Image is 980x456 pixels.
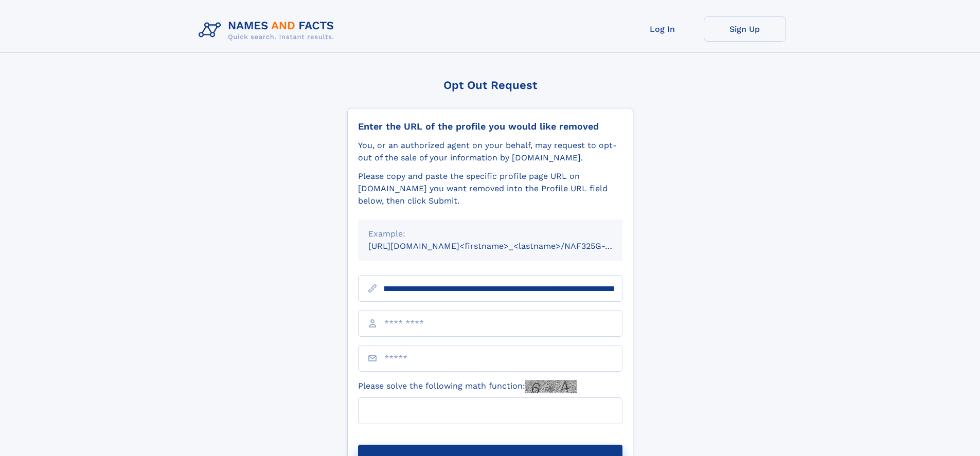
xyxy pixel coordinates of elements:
[368,228,612,240] div: Example:
[358,170,622,207] div: Please copy and paste the specific profile page URL on [DOMAIN_NAME] you want removed into the Pr...
[704,16,786,42] a: Sign Up
[368,241,642,251] small: [URL][DOMAIN_NAME]<firstname>_<lastname>/NAF325G-xxxxxxxx
[358,380,577,393] label: Please solve the following math function:
[347,79,633,92] div: Opt Out Request
[358,139,622,164] div: You, or an authorized agent on your behalf, may request to opt-out of the sale of your informatio...
[621,16,704,42] a: Log In
[358,121,622,132] div: Enter the URL of the profile you would like removed
[194,16,343,44] img: Logo Names and Facts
